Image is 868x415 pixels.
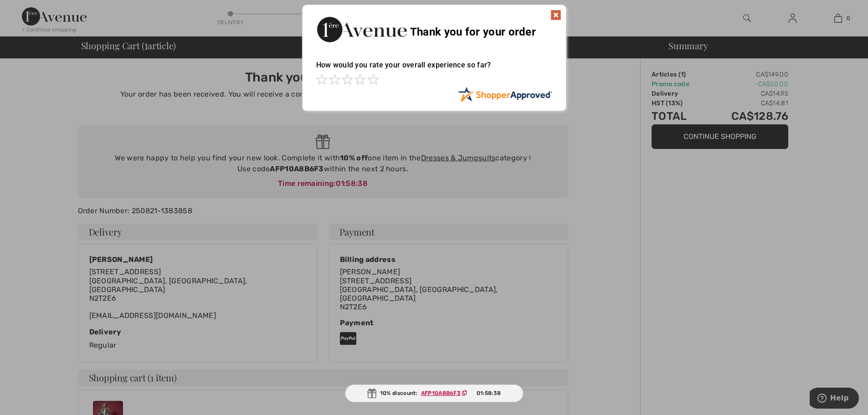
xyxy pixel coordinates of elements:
font: Help [21,6,39,15]
font: 10% discount: [380,390,417,396]
img: Gift.svg [367,389,376,398]
font: 01:58:38 [477,390,501,396]
font: AFP10A8B6F3 [421,390,461,396]
font: How would you rate your overall experience so far? [316,61,491,69]
font: Thank you for your order [410,26,536,38]
img: Thank you for your order [316,14,407,45]
img: x [550,10,561,20]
